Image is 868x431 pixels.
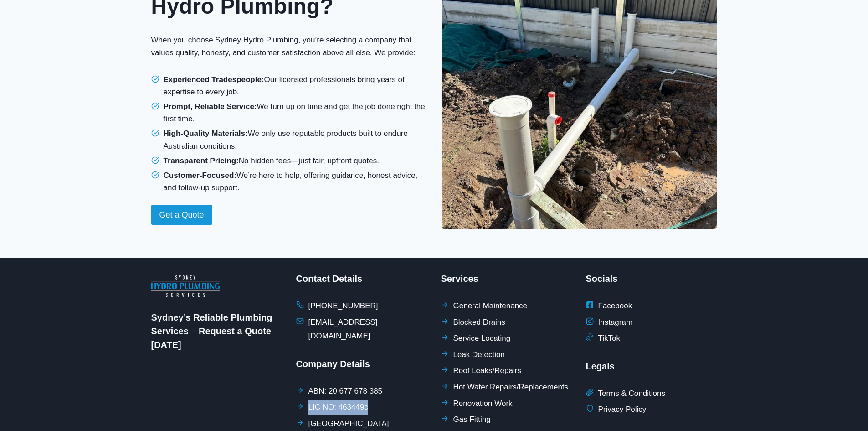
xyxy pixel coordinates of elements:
h5: Contact Details [296,272,427,286]
a: Service Locating [441,332,511,346]
a: General Maintenance [441,299,528,313]
h5: Services [441,272,572,286]
a: Renovation Work [441,397,513,411]
span: TikTok [598,332,621,346]
span: We only use reputable products built to endure Australian conditions. [164,127,427,152]
span: Facebook [598,299,632,313]
span: No hidden fees—just fair, upfront quotes. [164,155,379,167]
span: Service Locating [453,332,511,346]
strong: Prompt, Reliable Service: [164,102,257,111]
span: General Maintenance [453,299,528,313]
span: Hot Water Repairs/Replacements [453,380,569,395]
a: Blocked Drains [441,316,505,330]
a: Terms & Conditions [586,387,665,401]
a: Roof Leaks/Repairs [441,364,521,378]
span: ABN: 20 677 678 385 [308,384,383,399]
strong: High-Quality Materials: [164,129,248,138]
a: Get a Quote [151,205,212,224]
span: Terms & Conditions [598,387,665,401]
a: [PHONE_NUMBER] [296,299,378,313]
span: Blocked Drains [453,316,505,330]
span: Privacy Policy [598,403,647,417]
strong: Transparent Pricing: [164,156,239,165]
a: Gas Fitting [441,413,491,427]
h5: Company Details [296,357,427,371]
span: We turn up on time and get the job done right the first time. [164,100,427,125]
a: Hot Water Repairs/Replacements [441,380,569,395]
span: [PHONE_NUMBER] [308,299,378,313]
span: Our licensed professionals bring years of expertise to every job. [164,73,427,98]
strong: Experienced Tradespeople: [164,75,264,84]
span: Get a Quote [159,208,204,222]
strong: Customer-Focused: [164,171,237,180]
span: Renovation Work [453,397,513,411]
span: Gas Fitting [453,413,491,427]
h5: Socials [586,272,717,286]
h5: Sydney’s Reliable Plumbing Services – Request a Quote [DATE] [151,311,282,352]
span: Leak Detection [453,348,505,362]
span: We’re here to help, offering guidance, honest advice, and follow-up support. [164,169,427,194]
p: When you choose Sydney Hydro Plumbing, you’re selecting a company that values quality, honesty, a... [151,34,427,58]
span: [EMAIL_ADDRESS][DOMAIN_NAME] [308,316,427,343]
a: [EMAIL_ADDRESS][DOMAIN_NAME] [296,316,427,343]
a: Privacy Policy [586,403,647,417]
a: Leak Detection [441,348,505,362]
h5: Legals [586,359,717,373]
span: Instagram [598,316,633,330]
span: Roof Leaks/Repairs [453,364,521,378]
span: LIC NO: 463449c [308,400,368,415]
